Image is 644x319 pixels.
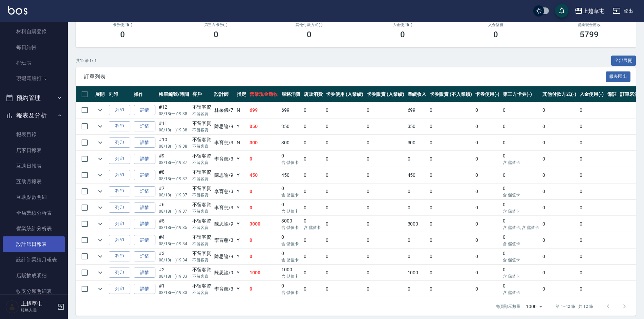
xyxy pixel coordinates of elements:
td: #3 [157,249,191,264]
td: 350 [280,119,302,134]
td: 李育慈 /3 [213,151,235,167]
p: 含 儲值卡 [503,159,539,166]
p: 服務人員 [21,307,55,313]
td: 李育慈 /3 [213,200,235,216]
th: 列印 [107,86,132,102]
td: 0 [302,216,324,232]
td: 0 [541,232,578,248]
td: 0 [578,200,606,216]
td: 0 [474,151,501,167]
p: 08/18 (一) 19:38 [159,143,189,149]
td: 0 [302,151,324,167]
td: Y [235,232,248,248]
td: #5 [157,216,191,232]
img: Logo [8,6,27,15]
td: 0 [428,265,473,281]
td: N [235,135,248,151]
td: 350 [248,119,280,134]
td: 0 [501,232,541,248]
button: expand row [95,137,105,148]
p: 共 12 筆, 1 / 1 [76,58,97,64]
td: 0 [248,200,280,216]
td: 0 [501,151,541,167]
h3: 5799 [580,30,599,39]
button: expand row [95,235,105,245]
td: 0 [428,216,473,232]
th: 第三方卡券(-) [501,86,541,102]
button: 報表及分析 [3,107,65,124]
td: 300 [248,135,280,151]
a: 互助點數明細 [3,189,65,205]
button: 列印 [109,268,130,278]
p: 含 儲值卡 [281,241,300,247]
td: 350 [406,119,428,134]
p: 08/18 (一) 19:34 [159,257,189,263]
td: 0 [428,232,473,248]
td: 0 [578,184,606,199]
td: 0 [501,249,541,264]
div: 不留客資 [192,185,211,192]
td: 0 [280,232,302,248]
td: #4 [157,232,191,248]
td: 0 [578,265,606,281]
a: 互助月報表 [3,174,65,189]
p: 08/18 (一) 19:34 [159,241,189,247]
button: 列印 [109,105,130,115]
td: 0 [324,102,365,118]
th: 設計師 [213,86,235,102]
td: 0 [501,119,541,134]
th: 帳單編號/時間 [157,86,191,102]
a: 設計師業績月報表 [3,252,65,268]
td: 0 [541,184,578,199]
td: 0 [365,200,406,216]
td: 0 [406,232,428,248]
td: 699 [280,102,302,118]
p: 不留客資 [192,192,211,198]
td: 0 [541,135,578,151]
td: 450 [248,167,280,183]
div: 不留客資 [192,234,211,241]
td: 3000 [280,216,302,232]
td: 0 [406,249,428,264]
td: 0 [248,184,280,199]
td: 0 [280,151,302,167]
td: 0 [578,167,606,183]
button: 預約管理 [3,89,65,107]
p: 不留客資 [192,143,211,149]
a: 詳情 [134,105,155,115]
th: 卡券使用(-) [474,86,501,102]
td: #2 [157,265,191,281]
td: 0 [541,200,578,216]
td: 0 [324,216,365,232]
td: 0 [578,151,606,167]
td: 0 [541,167,578,183]
td: Y [235,151,248,167]
td: 0 [578,119,606,134]
td: 0 [324,184,365,199]
td: 0 [501,216,541,232]
td: #11 [157,119,191,134]
button: 列印 [109,170,130,180]
td: 300 [406,135,428,151]
h2: 卡券使用(-) [84,23,161,27]
button: 列印 [109,121,130,132]
td: 0 [578,216,606,232]
button: expand row [95,251,105,261]
td: 0 [324,119,365,134]
td: 0 [501,184,541,199]
td: 1000 [248,265,280,281]
td: 699 [406,102,428,118]
p: 含 儲值卡 [281,159,300,166]
button: 列印 [109,186,130,197]
td: 0 [302,119,324,134]
th: 入金使用(-) [578,86,606,102]
th: 卡券販賣 (不入業績) [428,86,473,102]
a: 互助日報表 [3,158,65,174]
p: 不留客資 [192,257,211,263]
a: 詳情 [134,203,155,213]
td: 0 [428,184,473,199]
td: #12 [157,102,191,118]
a: 詳情 [134,268,155,278]
td: 0 [406,151,428,167]
td: 0 [541,249,578,264]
